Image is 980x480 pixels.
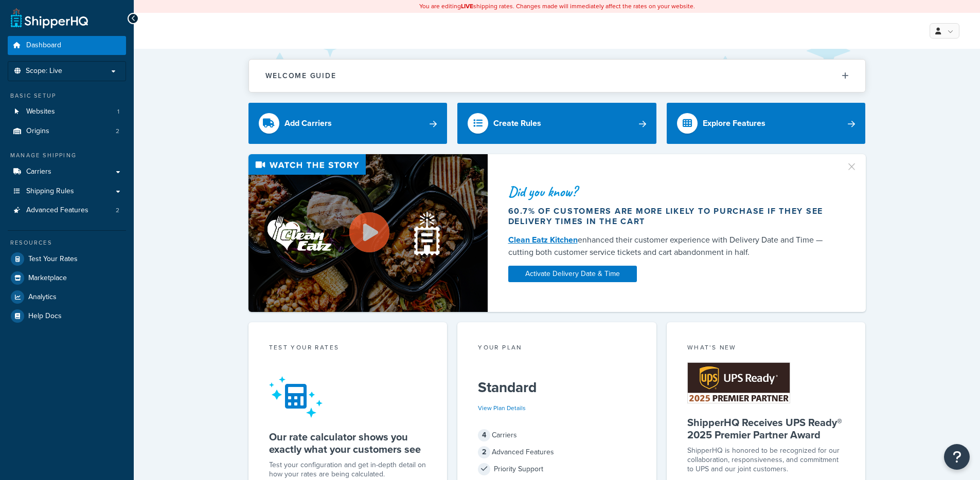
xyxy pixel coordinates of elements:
[26,187,74,196] span: Shipping Rules
[8,102,126,121] li: Websites
[8,122,126,141] li: Origins
[687,446,845,474] p: ShipperHQ is honored to be recognized for our collaboration, responsiveness, and commitment to UP...
[249,60,865,92] button: Welcome Guide
[269,343,427,355] div: Test your rates
[248,103,448,144] a: Add Carriers
[461,2,473,11] b: LIVE
[8,91,126,100] div: Basic Setup
[116,127,119,136] span: 2
[703,116,765,131] div: Explore Features
[269,431,427,455] h5: Our rate calculator shows you exactly what your customers see
[26,206,88,215] span: Advanced Features
[944,444,970,470] button: Open Resource Center
[26,127,49,136] span: Origins
[478,343,636,355] div: Your Plan
[8,201,126,220] a: Advanced Features2
[116,206,119,215] span: 2
[687,343,845,355] div: What's New
[28,293,57,302] span: Analytics
[117,107,119,116] span: 1
[8,36,126,55] a: Dashboard
[478,462,636,476] div: Priority Support
[28,255,78,264] span: Test Your Rates
[28,274,67,283] span: Marketplace
[478,403,526,413] a: View Plan Details
[284,116,332,131] div: Add Carriers
[478,429,490,441] span: 4
[508,234,578,246] a: Clean Eatz Kitchen
[667,103,866,144] a: Explore Features
[8,307,126,325] a: Help Docs
[265,72,336,80] h2: Welcome Guide
[478,428,636,442] div: Carriers
[26,168,51,176] span: Carriers
[478,446,490,458] span: 2
[478,379,636,396] h5: Standard
[493,116,541,131] div: Create Rules
[269,460,427,479] div: Test your configuration and get in-depth detail on how your rates are being calculated.
[28,312,62,321] span: Help Docs
[508,206,833,227] div: 60.7% of customers are more likely to purchase if they see delivery times in the cart
[8,201,126,220] li: Advanced Features
[8,288,126,306] a: Analytics
[26,67,62,76] span: Scope: Live
[8,122,126,141] a: Origins2
[248,154,488,312] img: Video thumbnail
[8,182,126,201] a: Shipping Rules
[508,234,833,259] div: enhanced their customer experience with Delivery Date and Time — cutting both customer service ti...
[8,102,126,121] a: Websites1
[8,269,126,287] a: Marketplace
[26,107,55,116] span: Websites
[8,151,126,160] div: Manage Shipping
[478,445,636,459] div: Advanced Features
[457,103,656,144] a: Create Rules
[8,250,126,268] a: Test Your Rates
[8,238,126,247] div: Resources
[26,41,61,50] span: Dashboard
[8,162,126,181] a: Carriers
[508,184,833,199] div: Did you know?
[687,416,845,441] h5: ShipperHQ Receives UPS Ready® 2025 Premier Partner Award
[508,266,637,282] a: Activate Delivery Date & Time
